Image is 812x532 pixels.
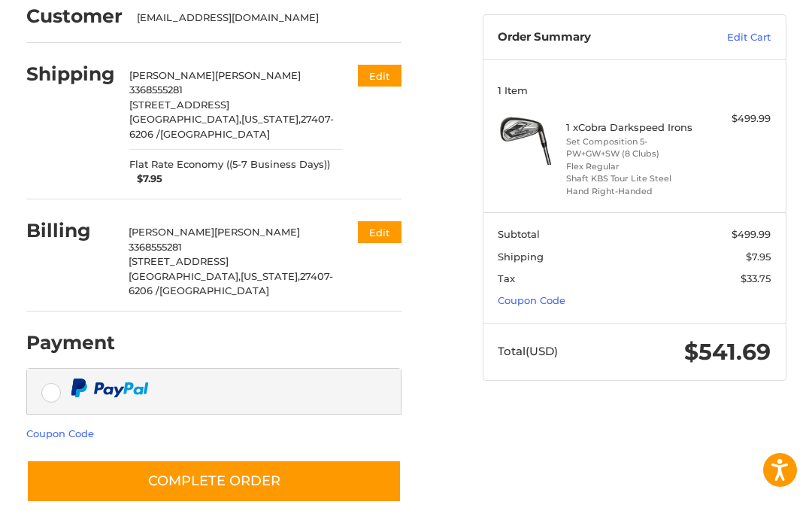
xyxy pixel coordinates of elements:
[498,251,544,263] span: Shipping
[129,84,183,96] span: 3368555281
[498,272,515,284] span: Tax
[129,226,214,238] span: [PERSON_NAME]
[498,84,771,96] h3: 1 Item
[732,228,771,240] span: $499.99
[215,69,301,81] span: [PERSON_NAME]
[498,30,683,45] h3: Order Summary
[26,331,115,354] h2: Payment
[683,30,771,45] a: Edit Cart
[26,62,115,86] h2: Shipping
[26,219,114,242] h2: Billing
[241,113,301,125] span: [US_STATE],
[498,344,558,358] span: Total (USD)
[566,172,699,185] li: Shaft KBS Tour Lite Steel
[26,460,401,503] button: Complete order
[498,294,565,306] a: Coupon Code
[241,270,300,282] span: [US_STATE],
[684,338,771,366] span: $541.69
[498,228,540,240] span: Subtotal
[358,221,401,243] button: Edit
[71,378,149,397] img: PayPal icon
[159,284,269,296] span: [GEOGRAPHIC_DATA]
[566,121,699,133] h4: 1 x Cobra Darkspeed Irons
[160,128,270,140] span: [GEOGRAPHIC_DATA]
[214,226,300,238] span: [PERSON_NAME]
[702,111,771,126] div: $499.99
[566,160,699,173] li: Flex Regular
[26,427,94,439] a: Coupon Code
[358,65,401,87] button: Edit
[137,11,386,26] div: [EMAIL_ADDRESS][DOMAIN_NAME]
[129,241,182,253] span: 3368555281
[741,272,771,284] span: $33.75
[129,157,330,172] span: Flat Rate Economy ((5-7 Business Days))
[566,185,699,198] li: Hand Right-Handed
[26,5,123,28] h2: Customer
[129,255,229,267] span: [STREET_ADDRESS]
[129,69,215,81] span: [PERSON_NAME]
[129,113,241,125] span: [GEOGRAPHIC_DATA],
[129,172,162,187] span: $7.95
[129,99,229,111] span: [STREET_ADDRESS]
[746,251,771,263] span: $7.95
[129,113,334,140] span: 27407-6206 /
[566,135,699,160] li: Set Composition 5-PW+GW+SW (8 Clubs)
[129,270,241,282] span: [GEOGRAPHIC_DATA],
